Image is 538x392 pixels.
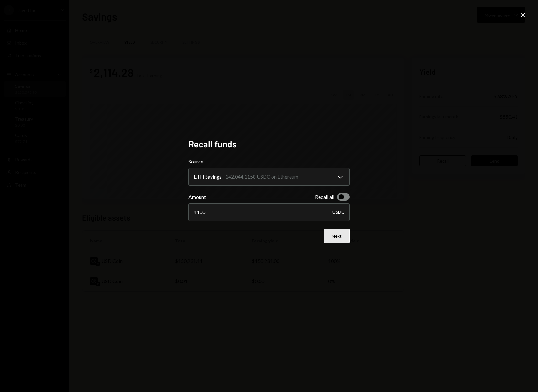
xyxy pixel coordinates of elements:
[324,229,350,243] button: Next
[188,168,350,186] button: Source
[315,193,334,201] div: Recall all
[188,158,350,165] label: Source
[188,203,350,221] input: Enter amount
[225,173,298,181] div: 142,044.1158 USDC on Ethereum
[188,138,350,150] h2: Recall funds
[188,193,350,201] label: Amount
[332,203,344,221] div: USDC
